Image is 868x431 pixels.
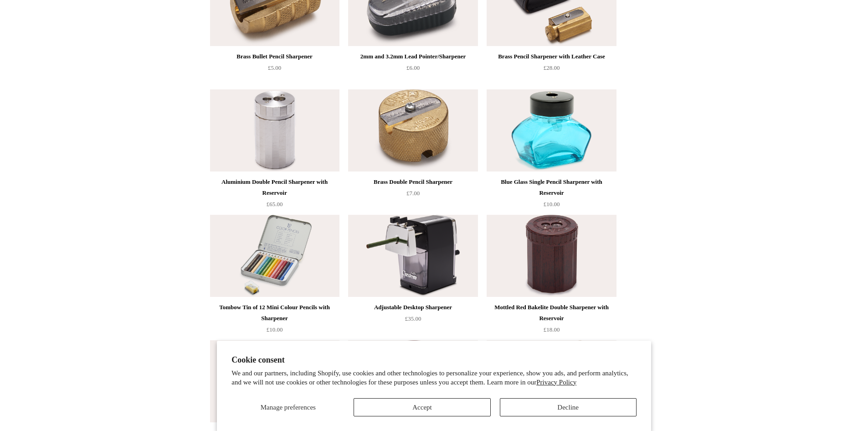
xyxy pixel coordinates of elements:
span: £5.00 [268,64,281,71]
a: Mottled Red Bakelite Double Sharpener with Reservoir £18.00 [487,302,616,339]
a: Aluminium Double Pencil Sharpener with Reservoir Aluminium Double Pencil Sharpener with Reservoir [210,89,339,171]
div: Brass Bullet Pencil Sharpener [212,51,337,62]
a: Brass Pencil Sharpener with Leather Case £28.00 [487,51,616,88]
button: Manage preferences [231,398,344,416]
div: Brass Pencil Sharpener with Leather Case [489,51,614,62]
div: Brass Double Pencil Sharpener [350,177,475,187]
img: Tombow Tin of 12 Mini Colour Pencils with Sharpener [210,215,339,297]
span: £35.00 [405,315,421,322]
button: Decline [500,398,637,416]
span: £65.00 [267,201,283,208]
a: Tombow Tin of 12 Mini Colour Pencils with Sharpener Tombow Tin of 12 Mini Colour Pencils with Sha... [210,215,339,297]
img: Mottled Red Bakelite Single Sharpener with Reservoir [348,340,478,422]
button: Accept [354,398,490,416]
div: Mottled Red Bakelite Double Sharpener with Reservoir [489,302,614,324]
div: Blue Glass Single Pencil Sharpener with Reservoir [489,177,614,198]
a: Blue Glass Single Pencil Sharpener with Reservoir Blue Glass Single Pencil Sharpener with Reservoir [487,89,616,171]
span: £28.00 [544,64,560,71]
p: We and our partners, including Shopify, use cookies and other technologies to personalize your ex... [231,369,637,387]
a: Pollux Long Concave Point Brass Sharpener Pollux Long Concave Point Brass Sharpener [487,340,616,422]
a: Tombow Tin of 12 Mini Colour Pencils with Sharpener £10.00 [210,302,339,339]
div: 2mm and 3.2mm Lead Pointer/Sharpener [350,51,475,62]
img: Aluminium Double Pencil Sharpener with Reservoir [210,89,339,171]
img: Pollux Long Concave Point Brass Sharpener [487,340,616,422]
a: Privacy Policy [536,379,576,386]
span: £10.00 [267,326,283,333]
a: Mottled Red Bakelite Double Sharpener with Reservoir Mottled Red Bakelite Double Sharpener with R... [487,215,616,297]
h2: Cookie consent [231,355,637,365]
img: Mottled Green Bakelite Single Sharpener with Reservoir [210,340,339,422]
div: Adjustable Desktop Sharpener [350,302,475,313]
a: Brass Double Pencil Sharpener Brass Double Pencil Sharpener [348,89,478,171]
a: Brass Double Pencil Sharpener £7.00 [348,177,478,214]
a: Brass Bullet Pencil Sharpener £5.00 [210,51,339,88]
a: Adjustable Desktop Sharpener £35.00 [348,302,478,339]
img: Brass Double Pencil Sharpener [348,89,478,171]
span: Manage preferences [261,404,316,411]
span: £10.00 [544,201,560,208]
a: Aluminium Double Pencil Sharpener with Reservoir £65.00 [210,177,339,214]
a: Mottled Green Bakelite Single Sharpener with Reservoir Mottled Green Bakelite Single Sharpener wi... [210,340,339,422]
span: £6.00 [406,64,420,71]
span: £18.00 [544,326,560,333]
img: Mottled Red Bakelite Double Sharpener with Reservoir [487,215,616,297]
a: Blue Glass Single Pencil Sharpener with Reservoir £10.00 [487,177,616,214]
a: Adjustable Desktop Sharpener Adjustable Desktop Sharpener [348,215,478,297]
span: £7.00 [406,190,420,197]
div: Tombow Tin of 12 Mini Colour Pencils with Sharpener [212,302,337,324]
div: Aluminium Double Pencil Sharpener with Reservoir [212,177,337,198]
a: 2mm and 3.2mm Lead Pointer/Sharpener £6.00 [348,51,478,88]
img: Blue Glass Single Pencil Sharpener with Reservoir [487,89,616,171]
a: Mottled Red Bakelite Single Sharpener with Reservoir Mottled Red Bakelite Single Sharpener with R... [348,340,478,422]
img: Adjustable Desktop Sharpener [348,215,478,297]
